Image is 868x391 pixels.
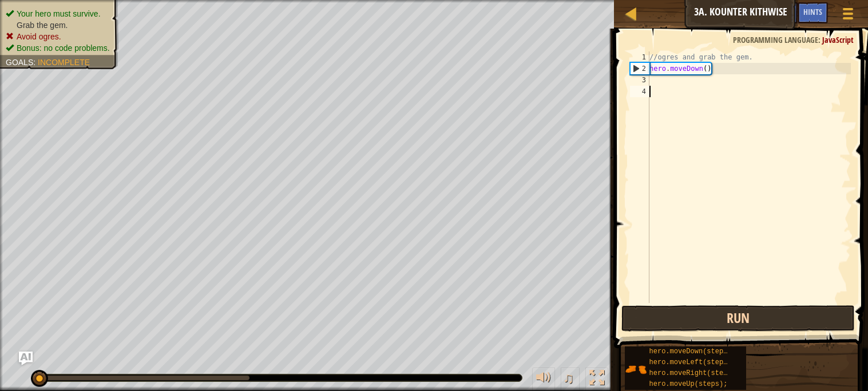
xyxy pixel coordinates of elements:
span: Grab the gem. [17,21,68,30]
li: Your hero must survive. [6,8,110,19]
span: Incomplete [38,58,90,67]
button: Adjust volume [532,368,555,391]
div: 2 [631,63,649,74]
li: Grab the gem. [6,19,110,31]
span: Goals [6,58,33,67]
div: 3 [630,74,649,86]
span: hero.moveLeft(steps); [649,358,736,366]
img: portrait.png [625,358,647,380]
button: Show game menu [834,2,862,29]
span: Hints [803,6,822,17]
span: Programming language [733,34,818,45]
div: 1 [630,51,649,63]
span: ♫ [563,369,574,386]
span: Your hero must survive. [17,9,101,18]
button: Ask AI [767,2,798,23]
button: Toggle fullscreen [585,368,608,391]
span: : [33,58,38,67]
span: hero.moveRight(steps); [649,369,740,377]
button: Run [621,305,854,332]
button: ♫ [561,368,580,391]
div: 4 [630,86,649,97]
span: JavaScript [822,34,854,45]
button: Ask AI [19,352,33,365]
li: Avoid ogres. [6,31,110,42]
span: Ask AI [772,6,792,17]
span: Bonus: no code problems. [17,43,110,53]
span: Avoid ogres. [17,32,61,41]
span: hero.moveUp(steps); [649,380,728,388]
span: hero.moveDown(steps); [649,348,736,356]
span: : [818,34,822,45]
li: Bonus: no code problems. [6,42,110,54]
